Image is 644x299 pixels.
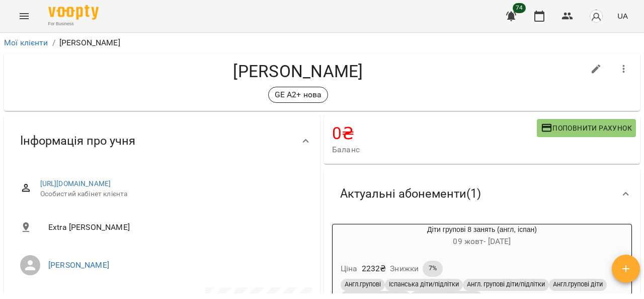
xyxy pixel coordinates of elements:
button: Поповнити рахунок [537,119,636,137]
li: / [52,37,55,49]
span: 7% [423,264,443,273]
span: Англ.групові [341,280,385,289]
img: Voopty Logo [48,5,99,20]
span: For Business [48,21,99,27]
h4: 0 ₴ [332,123,537,144]
span: Англ.групові діти [549,280,607,289]
span: Іспанська діти/підлітки [385,280,463,289]
a: [URL][DOMAIN_NAME] [40,180,111,188]
p: [PERSON_NAME] [59,37,120,49]
div: Інформація про учня [4,115,320,167]
span: UA [617,11,628,21]
h4: [PERSON_NAME] [12,61,584,82]
span: Англ. групові діти/підлітки [463,280,549,289]
h6: Ціна [341,262,358,276]
a: Мої клієнти [4,38,48,47]
h6: Знижки [390,262,419,276]
span: 09 жовт - [DATE] [453,236,511,246]
p: 2232 ₴ [362,263,386,275]
span: Актуальні абонементи ( 1 ) [340,186,481,202]
span: Extra [PERSON_NAME] [48,221,304,233]
button: UA [613,7,632,25]
div: Діти групові 8 занять (англ, іспан) [333,224,631,249]
span: Особистий кабінет клієнта [40,189,304,199]
span: Інформація про учня [20,133,135,149]
button: Menu [12,4,36,28]
a: [PERSON_NAME] [48,260,109,270]
span: Баланс [332,144,537,156]
div: GE A2+ нова [268,87,329,103]
nav: breadcrumb [4,37,640,49]
span: 74 [513,3,526,13]
img: avatar_s.png [589,9,603,23]
p: GE A2+ нова [275,89,322,101]
div: Актуальні абонементи(1) [324,168,640,220]
span: Поповнити рахунок [541,122,632,134]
